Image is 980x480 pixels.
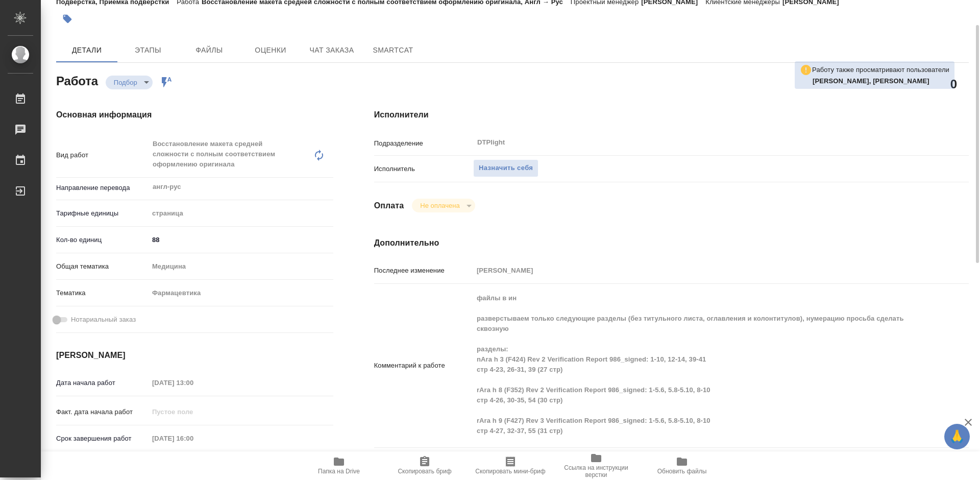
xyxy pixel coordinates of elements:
div: Фармацевтика [149,284,333,302]
h4: Основная информация [56,109,333,121]
button: Скопировать бриф [382,451,468,480]
p: Последнее изменение [374,266,473,276]
span: Назначить себя [479,162,533,174]
button: Не оплачена [417,201,462,210]
p: Кол-во единиц [56,235,149,245]
div: Медицина [149,258,333,275]
button: Подбор [111,78,140,87]
button: 🙏 [944,424,970,449]
p: Дата начала работ [56,378,149,388]
p: Вид работ [56,150,149,160]
p: Гусельников Роман, Заборова Александра [813,76,949,86]
input: ✎ Введи что-нибудь [149,232,333,247]
input: Пустое поле [149,375,238,390]
button: Скопировать мини-бриф [468,451,553,480]
div: Подбор [412,199,475,212]
h4: Оплата [374,200,404,212]
p: Исполнитель [374,164,473,174]
p: Направление перевода [56,183,149,193]
button: Назначить себя [473,159,538,177]
span: Детали [62,44,111,57]
span: Ссылка на инструкции верстки [559,464,633,478]
div: страница [149,205,333,222]
span: SmartCat [369,44,418,57]
button: Папка на Drive [296,451,382,480]
p: Тарифные единицы [56,208,149,219]
input: Пустое поле [473,263,919,278]
span: Скопировать бриф [398,468,451,475]
h4: Исполнители [374,109,969,121]
span: Папка на Drive [318,468,360,475]
p: Срок завершения работ [56,434,149,444]
p: Тематика [56,288,149,298]
button: Ссылка на инструкции верстки [553,451,639,480]
h2: Работа [56,71,98,89]
p: Общая тематика [56,261,149,272]
h4: Дополнительно [374,237,969,249]
textarea: файлы в ин разверстываем только следующие разделы (без титульного листа, оглавления и колонтитуло... [473,290,919,440]
button: Обновить файлы [639,451,725,480]
p: Подразделение [374,138,473,149]
span: Обновить файлы [657,468,707,475]
span: Нотариальный заказ [71,315,136,325]
input: Пустое поле [149,431,238,446]
p: Факт. дата начала работ [56,407,149,417]
button: Добавить тэг [56,8,79,30]
span: Оценки [246,44,295,57]
span: Файлы [185,44,234,57]
span: Чат заказа [307,44,356,57]
div: Подбор [106,76,153,89]
span: 🙏 [948,426,966,447]
b: [PERSON_NAME], [PERSON_NAME] [813,77,929,85]
h4: [PERSON_NAME] [56,349,333,362]
p: Работу также просматривают пользователи [812,65,949,75]
p: Комментарий к работе [374,361,473,371]
span: Этапы [124,44,173,57]
input: Пустое поле [149,404,238,419]
span: Скопировать мини-бриф [475,468,545,475]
